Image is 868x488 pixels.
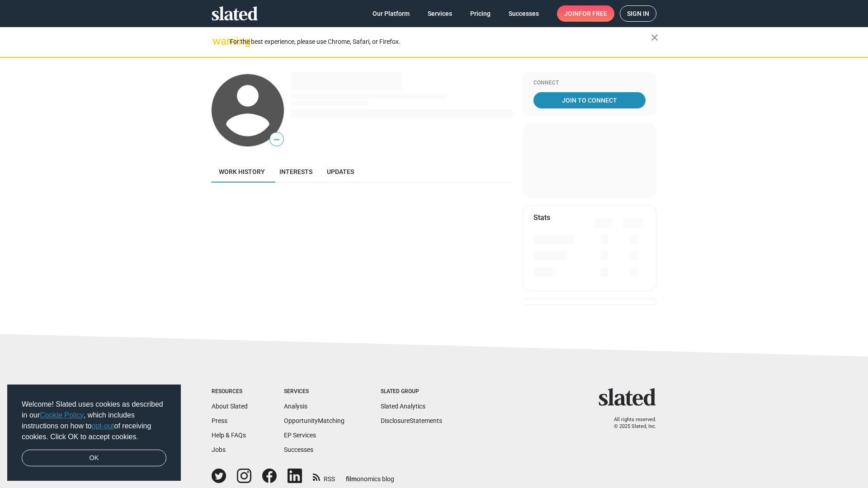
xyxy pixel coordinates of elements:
[420,5,459,22] a: Services
[649,32,660,43] mat-icon: close
[470,5,491,22] span: Pricing
[212,417,227,424] a: Press
[284,388,344,395] div: Services
[212,388,248,395] div: Resources
[212,161,272,183] a: Work history
[604,417,656,430] p: All rights reserved. © 2025 Slated, Inc.
[346,475,357,483] span: film
[22,399,166,442] span: Welcome! Slated uses cookies as described in our , which includes instructions on how to of recei...
[346,468,394,483] a: filmonomics blog
[509,5,539,22] span: Successes
[381,403,425,410] a: Slated Analytics
[533,92,646,108] a: Join To Connect
[533,213,550,222] mat-card-title: Stats
[92,422,114,430] a: opt-out
[381,417,442,424] a: DisclosureStatements
[535,92,644,108] span: Join To Connect
[284,417,344,424] a: OpportunityMatching
[7,385,181,481] div: cookieconsent
[313,469,335,483] a: RSS
[564,5,607,22] span: Join
[627,6,649,21] span: Sign in
[219,168,265,175] span: Work history
[284,403,307,410] a: Analysis
[284,446,313,453] a: Successes
[373,5,410,22] span: Our Platform
[579,5,607,22] span: for free
[620,5,656,22] a: Sign in
[279,168,312,175] span: Interests
[212,403,248,410] a: About Slated
[327,168,354,175] span: Updates
[40,411,84,419] a: Cookie Policy
[230,36,651,48] div: For the best experience, please use Chrome, Safari, or Firefox.
[284,432,316,439] a: EP Services
[381,388,442,395] div: Slated Group
[463,5,498,22] a: Pricing
[270,134,283,145] span: —
[533,80,646,87] div: Connect
[212,432,246,439] a: Help & FAQs
[557,5,614,22] a: Joinfor free
[365,5,417,22] a: Our Platform
[272,161,320,183] a: Interests
[212,446,226,453] a: Jobs
[501,5,546,22] a: Successes
[428,5,452,22] span: Services
[22,450,166,467] a: dismiss cookie message
[320,161,361,183] a: Updates
[212,36,223,47] mat-icon: warning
